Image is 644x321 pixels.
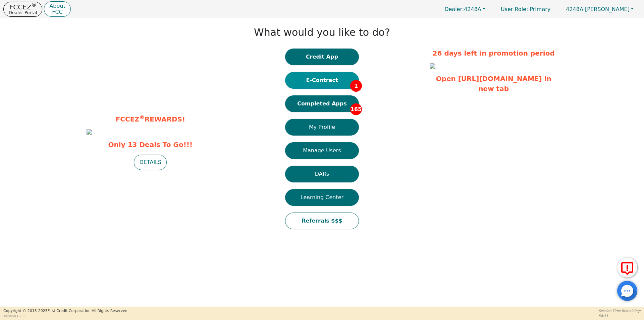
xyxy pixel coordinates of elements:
button: Dealer:4248A [437,4,492,14]
p: Session Time Remaining: [599,308,641,313]
p: Copyright © 2015- 2025 First Credit Corporation. [3,308,128,314]
span: 165 [350,103,362,115]
h1: What would you like to do? [254,26,390,38]
img: 4219aa85-1b03-4f06-8c16-7109384ae227 [87,129,92,135]
span: User Role : [501,6,528,12]
span: 1 [350,80,362,92]
p: 26 days left in promotion period [430,48,557,58]
sup: ® [32,2,37,8]
button: DARs [285,166,359,182]
button: DETAILS [134,155,167,170]
p: Dealer Portal [9,10,37,15]
button: FCCEZ®Dealer Portal [3,2,42,17]
span: Only 13 Deals To Go!!! [87,140,214,150]
button: Learning Center [285,189,359,206]
p: Version 3.2.3 [3,314,128,319]
button: My Profile [285,119,359,136]
button: Report Error to FCC [617,257,637,277]
a: User Role: Primary [494,3,557,16]
p: About [49,3,65,9]
span: All Rights Reserved. [92,309,128,313]
a: Open [URL][DOMAIN_NAME] in new tab [436,75,551,93]
button: 4248A:[PERSON_NAME] [559,4,641,14]
p: FCCEZ REWARDS! [87,114,214,124]
button: Credit App [285,49,359,65]
p: FCCEZ [9,4,37,10]
sup: ® [140,114,145,121]
button: Referrals $$$ [285,213,359,229]
img: 101ba98b-fa4c-4b69-a23e-8b9250ee888a [430,63,435,69]
span: [PERSON_NAME] [566,6,630,12]
button: Manage Users [285,142,359,159]
span: 4248A [444,6,481,12]
p: 58:15 [599,313,641,318]
p: Primary [494,3,557,16]
button: AboutFCC [44,1,70,17]
span: Dealer: [444,6,464,12]
span: 4248A: [566,6,585,12]
p: FCC [49,9,65,15]
button: Completed Apps165 [285,95,359,112]
button: E-Contract1 [285,72,359,89]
